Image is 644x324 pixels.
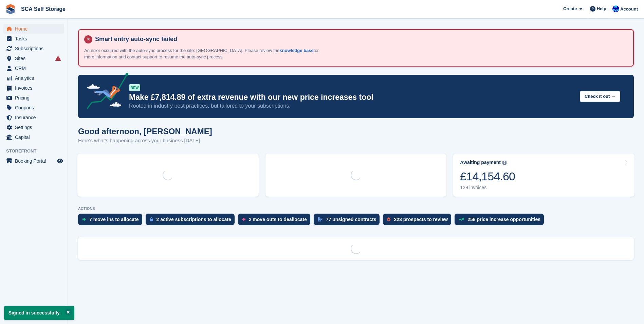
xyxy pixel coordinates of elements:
p: An error occurred with the auto-sync process for the site: [GEOGRAPHIC_DATA]. Please review the f... [84,47,322,60]
a: menu [3,93,64,103]
span: Help [597,5,606,12]
img: active_subscription_to_allocate_icon-d502201f5373d7db506a760aba3b589e785aa758c864c3986d89f69b8ff3... [150,217,153,221]
a: menu [3,34,64,43]
div: NEW [129,84,140,91]
img: prospect-51fa495bee0391a8d652442698ab0144808aea92771e9ea1ae160a38d050c398.svg [387,217,390,221]
a: 2 active subscriptions to allocate [146,214,238,229]
a: menu [3,73,64,83]
img: move_ins_to_allocate_icon-fdf77a2bb77ea45bf5b3d319d69a93e2d87916cf1d5bf7949dd705db3b84f3ca.svg [82,217,86,221]
a: menu [3,54,64,63]
a: 223 prospects to review [383,214,455,229]
i: Smart entry sync failures have occurred [55,56,61,61]
div: 223 prospects to review [394,217,448,222]
img: stora-icon-8386f47178a22dfd0bd8f6a31ec36ba5ce8667c1dd55bd0f319d3a0aa187defe.svg [5,4,16,14]
a: menu [3,83,64,93]
a: menu [3,44,64,53]
span: Pricing [15,93,56,103]
p: ACTIONS [78,206,634,211]
span: Create [563,5,577,12]
img: Kelly Neesham [612,5,619,12]
span: Sites [15,54,56,63]
p: Rooted in industry best practices, but tailored to your subscriptions. [129,102,574,110]
img: icon-info-grey-7440780725fd019a000dd9b08b2336e03edf1995a4989e88bcd33f0948082b44.svg [502,161,507,165]
span: Subscriptions [15,44,56,53]
a: SCA Self Storage [18,3,68,15]
a: 2 move outs to deallocate [238,214,314,229]
img: price_increase_opportunities-93ffe204e8149a01c8c9dc8f82e8f89637d9d84a8eef4429ea346261dce0b2c0.svg [459,218,464,221]
span: Capital [15,132,56,142]
a: menu [3,24,64,34]
a: menu [3,113,64,122]
span: Account [620,6,638,13]
a: Awaiting payment £14,154.60 139 invoices [453,154,634,197]
div: 77 unsigned contracts [326,217,376,222]
img: price-adjustments-announcement-icon-8257ccfd72463d97f412b2fc003d46551f7dbcb40ab6d574587a9cd5c0d94... [81,73,129,111]
span: Coupons [15,103,56,112]
span: Booking Portal [15,156,56,166]
div: 2 move outs to deallocate [249,217,307,222]
button: Check it out → [580,91,620,102]
a: menu [3,132,64,142]
span: Settings [15,123,56,132]
a: menu [3,123,64,132]
span: Tasks [15,34,56,43]
a: Preview store [56,157,64,165]
div: 2 active subscriptions to allocate [157,217,231,222]
span: Insurance [15,113,56,122]
h1: Good afternoon, [PERSON_NAME] [78,127,212,136]
span: CRM [15,64,56,73]
a: 258 price increase opportunities [455,214,547,229]
h4: Smart entry auto-sync failed [92,35,628,43]
span: Invoices [15,83,56,93]
a: menu [3,103,64,112]
span: Home [15,24,56,34]
p: Signed in successfully. [4,306,74,320]
a: knowledge base [279,48,313,53]
img: contract_signature_icon-13c848040528278c33f63329250d36e43548de30e8caae1d1a13099fd9432cc5.svg [318,217,323,221]
div: £14,154.60 [460,169,515,183]
p: Make £7,814.89 of extra revenue with our new price increases tool [129,92,574,102]
div: Awaiting payment [460,160,501,165]
span: Analytics [15,73,56,83]
a: menu [3,156,64,166]
a: menu [3,64,64,73]
span: Storefront [6,148,68,155]
div: 7 move ins to allocate [89,217,139,222]
img: move_outs_to_deallocate_icon-f764333ba52eb49d3ac5e1228854f67142a1ed5810a6f6cc68b1a99e826820c5.svg [242,217,245,221]
div: 139 invoices [460,185,515,191]
a: 7 move ins to allocate [78,214,146,229]
p: Here's what's happening across your business [DATE] [78,137,212,145]
a: 77 unsigned contracts [314,214,383,229]
div: 258 price increase opportunities [467,217,540,222]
